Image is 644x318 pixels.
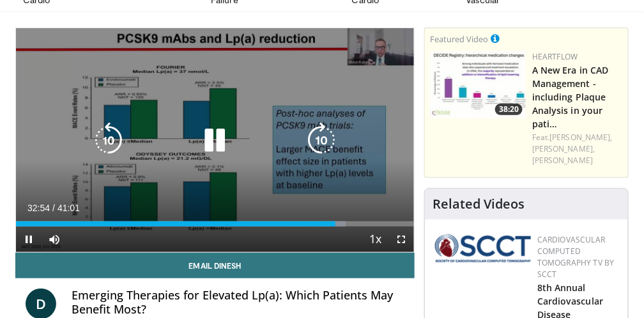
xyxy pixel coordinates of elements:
[532,132,623,166] div: Feat.
[430,33,488,45] small: Featured Video
[537,234,615,280] a: Cardiovascular Computed Tomography TV by SCCT
[532,155,593,166] a: [PERSON_NAME]
[430,51,526,118] a: 38:20
[532,51,578,62] a: Heartflow
[16,221,414,227] div: Progress Bar
[16,28,414,252] video-js: Video Player
[532,64,609,130] a: A New Era in CAD Management - including Plaque Analysis in your pati…
[388,227,414,252] button: Fullscreen
[549,132,612,143] a: [PERSON_NAME],
[27,203,50,213] span: 32:54
[363,227,388,252] button: Playback Rate
[57,203,80,213] span: 41:01
[532,143,595,154] a: [PERSON_NAME],
[495,104,523,115] span: 38:20
[433,196,525,212] h4: Related Videos
[42,227,67,252] button: Mute
[15,253,415,278] a: Email Dinesh
[72,289,404,316] h4: Emerging Therapies for Elevated Lp(a): Which Patients May Benefit Most?
[430,51,526,118] img: 738d0e2d-290f-4d89-8861-908fb8b721dc.150x105_q85_crop-smart_upscale.jpg
[52,203,55,213] span: /
[435,234,531,262] img: 51a70120-4f25-49cc-93a4-67582377e75f.png.150x105_q85_autocrop_double_scale_upscale_version-0.2.png
[16,227,42,252] button: Pause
